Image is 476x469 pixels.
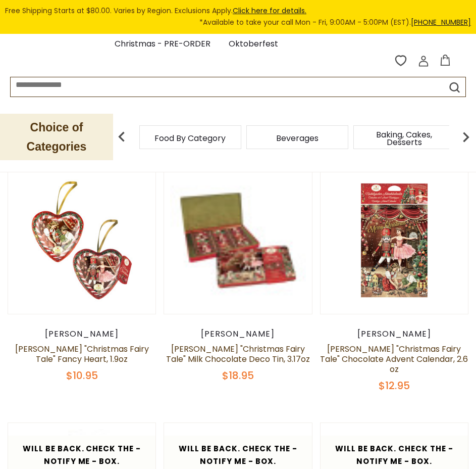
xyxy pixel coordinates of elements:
span: *Available to take your call Mon - Fri, 9:00AM - 5:00PM (EST). [199,17,471,28]
a: Baking, Cakes, Desserts [364,131,445,146]
a: [PERSON_NAME] "Christmas Fairy Tale" Chocolate Advent Calendar, 2.6 oz [320,343,468,375]
a: [PERSON_NAME] "Christmas Fairy Tale" Milk Chocolate Deco Tin, 3.17oz [166,343,310,365]
div: Free Shipping Starts at $80.00. Varies by Region. Exclusions Apply. [5,5,471,29]
a: [PERSON_NAME] "Christmas Fairy Tale" Fancy Heart, 1.9oz [15,343,149,365]
a: Oktoberfest [229,37,278,51]
img: Heidel Christmas Fairy Tale Chocolate Advent Calendar [321,166,468,314]
img: Heidel Christmas Fairy Tale Fancy Heart [8,166,155,314]
a: [PHONE_NUMBER] [411,17,471,27]
a: Beverages [276,134,319,142]
a: Food By Category [154,134,226,142]
a: Christmas - PRE-ORDER [115,37,210,51]
span: $18.95 [222,368,254,383]
div: [PERSON_NAME] [8,329,156,339]
span: $10.95 [66,368,98,383]
img: next arrow [456,127,476,147]
img: previous arrow [112,127,132,147]
a: Click here for details. [233,6,306,16]
img: Heidel Christmas Fairy tale Milk Chocolate Deco Tin [164,166,311,314]
div: [PERSON_NAME] [320,329,468,339]
div: [PERSON_NAME] [164,329,312,339]
span: $12.95 [379,379,410,393]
